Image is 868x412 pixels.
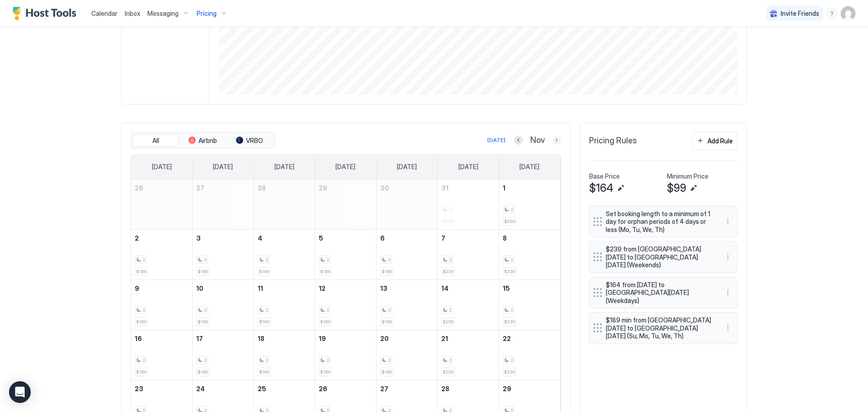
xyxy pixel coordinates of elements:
[131,180,193,230] td: October 26, 2025
[196,234,201,242] span: 3
[254,230,315,246] a: November 4, 2025
[204,155,242,179] a: Monday
[258,234,262,242] span: 4
[204,357,207,363] span: 2
[841,6,855,21] div: User profile
[388,257,391,263] span: 2
[193,230,254,246] a: November 3, 2025
[91,9,118,17] span: Calendar
[147,9,179,18] span: Messaging
[552,136,561,145] button: Next month
[377,180,438,196] a: October 30, 2025
[589,172,620,180] span: Base Price
[265,257,268,263] span: 2
[441,234,445,242] span: 7
[193,380,254,397] a: November 24, 2025
[254,229,315,279] td: November 4, 2025
[315,280,376,297] a: November 12, 2025
[131,132,274,149] div: tab-group
[259,319,269,325] span: $189
[197,9,217,18] span: Pricing
[125,9,140,17] span: Inbox
[503,184,505,192] span: 1
[504,319,515,325] span: $239
[196,284,203,292] span: 10
[196,335,203,342] span: 17
[254,180,315,230] td: October 28, 2025
[315,230,376,246] a: November 5, 2025
[382,269,392,275] span: $189
[135,284,139,292] span: 9
[722,322,733,333] div: menu
[499,280,560,297] a: November 15, 2025
[722,287,733,298] button: More options
[376,229,438,279] td: November 6, 2025
[335,163,355,171] span: [DATE]
[438,380,499,397] a: November 28, 2025
[449,357,452,363] span: 2
[504,269,515,275] span: $239
[380,335,389,342] span: 20
[315,279,377,330] td: November 12, 2025
[143,155,181,179] a: Sunday
[319,234,323,242] span: 5
[499,330,560,380] td: November 22, 2025
[315,380,376,397] a: November 26, 2025
[204,307,207,313] span: 2
[438,180,499,230] td: October 31, 2025
[377,380,438,397] a: November 27, 2025
[606,245,713,269] span: $239 from [GEOGRAPHIC_DATA][DATE] to [GEOGRAPHIC_DATA][DATE] (Weekends)
[320,369,330,375] span: $189
[315,330,377,380] td: November 19, 2025
[438,330,499,380] td: November 21, 2025
[382,319,392,325] span: $189
[180,134,225,147] button: Airbnb
[510,357,513,363] span: 2
[193,330,254,380] td: November 17, 2025
[135,234,139,242] span: 2
[259,269,269,275] span: $189
[13,7,80,20] div: Host Tools Logo
[265,307,268,313] span: 2
[510,207,513,213] span: 2
[376,330,438,380] td: November 20, 2025
[380,184,389,192] span: 30
[589,136,637,146] span: Pricing Rules
[265,155,303,179] a: Tuesday
[315,180,377,230] td: October 29, 2025
[382,369,392,375] span: $189
[606,210,713,234] span: Set booking length to a minimum of 1 day for orphan periods of 4 days or less (Mo, Tu, We, Th)
[135,184,143,192] span: 26
[606,281,713,305] span: $164 from [DATE] to [GEOGRAPHIC_DATA][DATE] (Weekdays)
[499,380,560,397] a: November 29, 2025
[152,137,159,145] span: All
[503,284,510,292] span: 15
[142,307,145,313] span: 2
[320,319,330,325] span: $189
[246,137,263,145] span: VRBO
[486,135,507,146] button: [DATE]
[131,330,192,347] a: November 16, 2025
[449,257,452,263] span: 2
[499,230,560,246] a: November 8, 2025
[499,229,560,279] td: November 8, 2025
[441,184,448,192] span: 31
[667,181,686,195] span: $99
[135,385,143,393] span: 23
[136,369,146,375] span: $189
[458,163,478,171] span: [DATE]
[388,357,391,363] span: 2
[319,385,327,393] span: 26
[438,330,499,347] a: November 21, 2025
[198,319,208,325] span: $189
[377,230,438,246] a: November 6, 2025
[254,180,315,196] a: October 28, 2025
[198,369,208,375] span: $189
[258,335,264,342] span: 18
[438,230,499,246] a: November 7, 2025
[708,136,733,146] div: Add Rule
[142,357,145,363] span: 2
[254,279,315,330] td: November 11, 2025
[388,155,426,179] a: Thursday
[380,234,385,242] span: 6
